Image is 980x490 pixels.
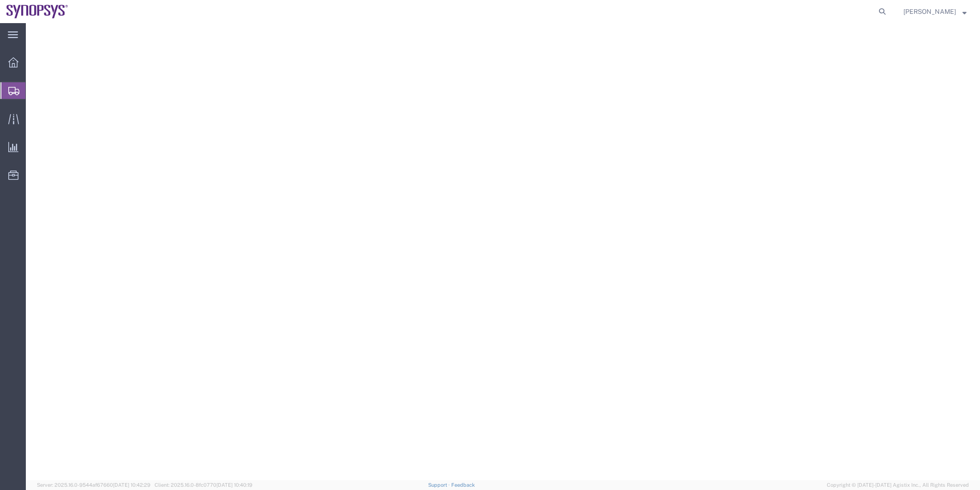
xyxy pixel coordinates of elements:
span: Kaelen O'Connor [903,6,956,17]
button: [PERSON_NAME] [903,6,967,17]
span: [DATE] 10:40:19 [216,482,252,488]
span: [DATE] 10:42:29 [113,482,150,488]
span: Client: 2025.16.0-8fc0770 [155,482,252,488]
a: Support [428,482,451,488]
img: logo [6,5,68,18]
a: Feedback [451,482,475,488]
span: Server: 2025.16.0-9544af67660 [37,482,150,488]
iframe: FS Legacy Container [26,23,980,480]
span: Copyright © [DATE]-[DATE] Agistix Inc., All Rights Reserved [827,481,969,489]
